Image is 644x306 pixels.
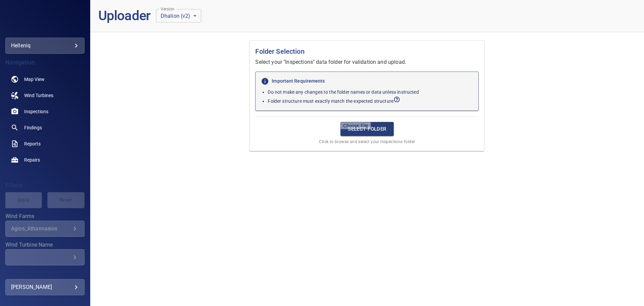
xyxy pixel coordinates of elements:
div: Dhalion (v2) [156,9,201,23]
div: [PERSON_NAME] [11,282,79,293]
a: reports noActive [5,136,85,152]
img: helleniq-logo [29,17,61,24]
span: Map View [24,76,45,83]
p: Do not make any changes to the folder names or data unless instructed [268,89,473,95]
label: Wind Turbine Name [5,242,85,248]
h1: Uploader [98,8,151,24]
div: helleniq [11,40,79,51]
span: Wind Turbines [24,92,53,99]
h4: Navigation [5,59,85,66]
h4: Filters [5,182,85,189]
div: helleniq [5,38,85,54]
h6: Important Requirements [261,77,473,85]
label: Wind Farms [5,214,85,219]
a: findings noActive [5,120,85,136]
a: inspections noActive [5,103,85,120]
span: Inspections [24,108,48,115]
span: Findings [24,124,42,131]
span: Repairs [24,157,40,163]
h1: Folder Selection [255,46,479,57]
span: Reports [24,140,41,147]
div: Wind Farms [5,221,85,237]
a: windturbines noActive [5,87,85,103]
span: Click to browse and select your Inspections folder [319,139,415,145]
div: Agios_Athannasios [11,225,71,232]
a: map noActive [5,71,85,87]
a: repairs noActive [5,152,85,168]
p: Select your "Inspections" data folder for validation and upload. [255,58,479,66]
span: View expected folder structure [268,98,400,104]
div: Wind Turbine Name [5,249,85,265]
